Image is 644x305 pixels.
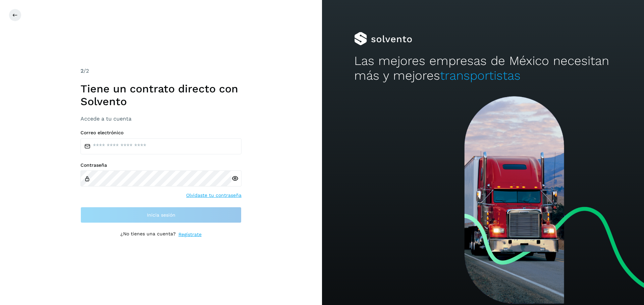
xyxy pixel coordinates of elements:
h2: Las mejores empresas de México necesitan más y mejores [354,54,612,83]
div: /2 [80,67,241,75]
p: ¿No tienes una cuenta? [120,231,176,238]
a: Olvidaste tu contraseña [186,192,241,199]
h1: Tiene un contrato directo con Solvento [80,82,241,108]
label: Contraseña [80,162,241,168]
span: 2 [80,68,84,74]
label: Correo electrónico [80,130,241,136]
span: Inicia sesión [147,213,175,217]
h3: Accede a tu cuenta [80,116,241,122]
button: Inicia sesión [80,207,241,223]
a: Regístrate [178,231,202,238]
span: transportistas [440,68,521,83]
